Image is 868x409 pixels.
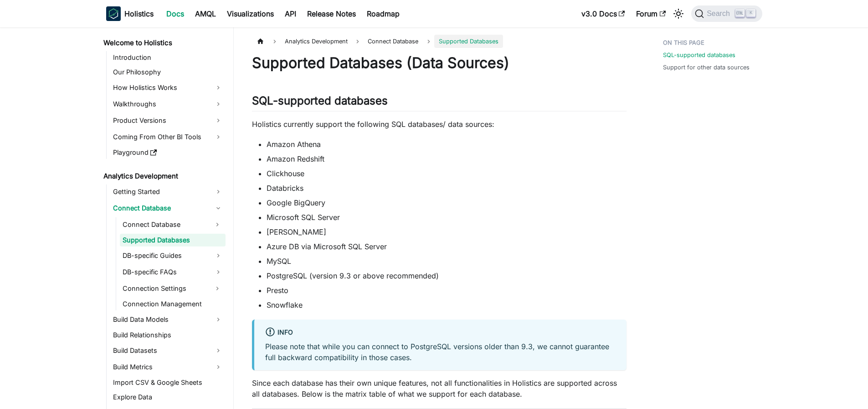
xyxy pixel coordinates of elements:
li: Azure DB via Microsoft SQL Server [267,241,627,252]
button: Search (Ctrl+K) [691,5,762,22]
a: Coming From Other BI Tools [110,130,226,144]
a: DB-specific Guides [120,248,226,263]
a: Introduction [110,51,226,64]
span: Connect Database [363,35,423,48]
button: Expand sidebar category 'Connection Settings' [209,281,226,296]
a: API [279,6,302,21]
h1: Supported Databases (Data Sources) [252,54,627,72]
a: SQL-supported databases [663,51,735,59]
li: Clickhouse [267,168,627,179]
li: [PERSON_NAME] [267,226,627,237]
a: Visualizations [221,6,279,21]
a: Analytics Development [101,170,226,183]
a: v3.0 Docs [576,6,631,21]
div: info [265,327,616,339]
li: PostgreSQL (version 9.3 or above recommended) [267,270,627,281]
a: Product Versions [110,113,226,128]
li: Snowflake [267,299,627,310]
a: Playground [110,146,226,159]
a: Build Metrics [110,360,226,374]
a: Build Datasets [110,343,226,358]
a: DB-specific FAQs [120,265,226,279]
img: Holistics [106,6,121,21]
span: Search [704,10,735,18]
a: Build Data Models [110,312,226,327]
span: Analytics Development [280,35,352,48]
a: AMQL [190,6,221,21]
span: Supported Databases [434,35,503,48]
a: Docs [161,6,190,21]
b: Holistics [124,8,154,19]
p: Holistics currently support the following SQL databases/ data sources: [252,119,627,130]
a: Welcome to Holistics [101,37,226,49]
a: Connection Settings [120,281,209,296]
a: Support for other data sources [663,63,750,72]
a: Our Philosophy [110,66,226,79]
li: Microsoft SQL Server [267,212,627,223]
a: Connection Management [120,298,226,310]
a: Roadmap [361,6,405,21]
li: Databricks [267,183,627,194]
a: Explore Data [110,391,226,404]
a: Connect Database [120,217,209,232]
li: MySQL [267,256,627,267]
li: Amazon Redshift [267,153,627,164]
nav: Docs sidebar [97,27,234,409]
a: Import CSV & Google Sheets [110,376,226,389]
a: Release Notes [302,6,361,21]
a: Forum [631,6,671,21]
button: Switch between dark and light mode (currently light mode) [671,6,686,21]
a: Walkthroughs [110,97,226,111]
li: Google BigQuery [267,197,627,208]
button: Expand sidebar category 'Connect Database' [209,217,226,232]
a: Getting Started [110,184,226,199]
a: Home page [252,35,269,48]
p: Please note that while you can connect to PostgreSQL versions older than 9.3, we cannot guarantee... [265,341,616,363]
li: Presto [267,285,627,296]
a: Build Relationships [110,329,226,341]
a: Connect Database [110,201,226,215]
a: HolisticsHolistics [106,6,154,21]
a: Supported Databases [120,234,226,246]
p: Since each database has their own unique features, not all functionalities in Holistics are suppo... [252,378,627,399]
li: Amazon Athena [267,139,627,150]
kbd: K [746,9,755,17]
a: How Holistics Works [110,80,226,95]
nav: Breadcrumbs [252,35,627,48]
h2: SQL-supported databases [252,94,627,111]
